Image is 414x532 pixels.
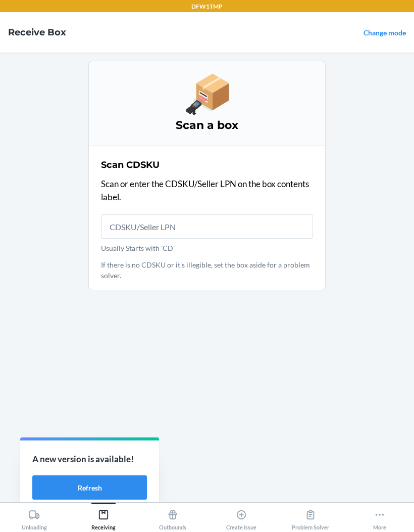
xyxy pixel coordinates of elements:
[191,2,223,11] p: DFW1TMP
[22,505,47,530] div: Unloading
[226,505,256,530] div: Create Issue
[101,259,313,281] p: If there is no CDSKU or it's illegible, set the box aside for a problem solver.
[32,475,147,500] button: Refresh
[207,503,276,530] button: Create Issue
[276,503,345,530] button: Problem Solver
[292,505,329,530] div: Problem Solver
[101,214,313,239] input: Usually Starts with 'CD'
[373,505,386,530] div: More
[138,503,207,530] button: Outbounds
[159,505,186,530] div: Outbounds
[101,158,160,171] h2: Scan CDSKU
[8,26,66,39] h4: Receive Box
[364,28,406,37] a: Change mode
[101,178,313,203] p: Scan or enter the CDSKU/Seller LPN on the box contents label.
[101,117,313,134] h3: Scan a box
[345,503,414,530] button: More
[91,505,116,530] div: Receiving
[32,453,147,466] p: A new version is available!
[69,503,138,530] button: Receiving
[101,243,313,253] p: Usually Starts with 'CD'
